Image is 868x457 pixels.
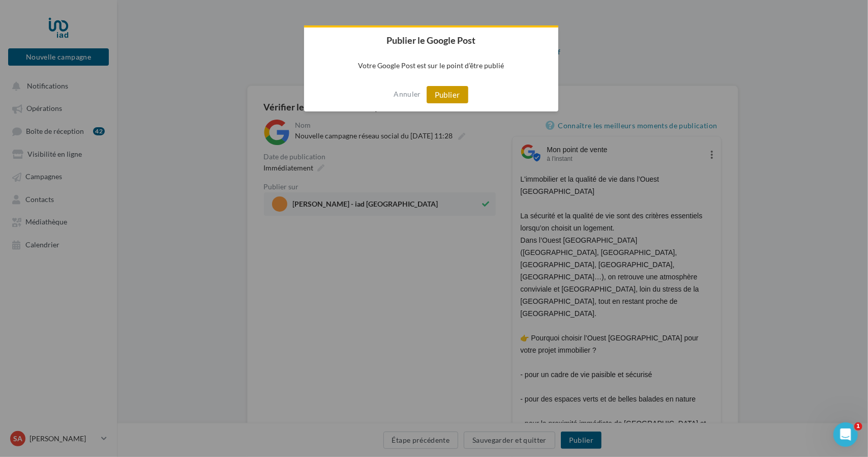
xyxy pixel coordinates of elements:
p: Votre Google Post est sur le point d’être publié [304,53,558,78]
h2: Publier le Google Post [304,27,558,53]
button: Annuler [394,86,421,102]
span: 1 [854,422,862,431]
button: Publier [427,86,468,103]
iframe: Intercom live chat [833,422,858,447]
